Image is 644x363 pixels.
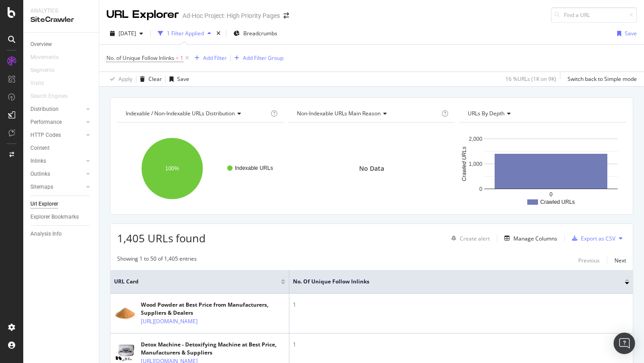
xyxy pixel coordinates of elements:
[568,75,637,83] div: Switch back to Simple mode
[176,54,179,62] span: =
[568,231,615,245] button: Export as CSV
[117,231,206,245] span: 1,405 URLs found
[106,7,179,22] div: URL Explorer
[114,278,279,286] span: URL Card
[501,233,557,244] button: Manage Columns
[30,105,84,114] a: Distribution
[551,7,637,23] input: Find a URL
[479,186,483,192] text: 0
[124,106,269,121] h4: Indexable / Non-Indexable URLs Distribution
[30,144,50,153] div: Content
[30,212,79,222] div: Explorer Bookmarks
[30,156,46,166] div: Inlinks
[141,301,285,317] div: Wood Powder at Best Price from Manufacturers, Suppliers & Dealers
[30,131,61,140] div: HTTP Codes
[564,72,637,86] button: Switch back to Simple mode
[578,255,600,266] button: Previous
[30,199,93,209] a: Url Explorer
[180,52,183,64] span: 1
[119,30,136,37] span: 2025 May. 29th
[230,26,281,41] button: Breadcrumbs
[30,156,84,166] a: Inlinks
[106,54,174,62] span: No. of Unique Follow Inlinks
[166,72,189,86] button: Save
[30,92,76,101] a: Search Engines
[30,182,53,192] div: Sitemaps
[284,13,289,19] div: arrow-right-arrow-left
[359,164,384,173] span: No Data
[117,130,284,207] svg: A chart.
[469,161,483,167] text: 1,000
[30,66,55,75] div: Segments
[191,53,227,63] button: Add Filter
[141,341,285,357] div: Detox Machine - Detoxifying Machine at Best Price, Manufacturers & Suppliers
[148,75,162,83] div: Clear
[126,110,235,117] span: Indexable / Non-Indexable URLs distribution
[30,229,62,239] div: Analysis Info
[243,30,277,37] span: Breadcrumbs
[106,26,147,41] button: [DATE]
[513,235,557,242] div: Manage Columns
[203,54,227,62] div: Add Filter
[30,169,50,179] div: Outlinks
[30,79,53,88] a: Visits
[30,40,93,49] a: Overview
[154,26,215,41] button: 1 Filter Applied
[469,136,483,142] text: 2,000
[114,302,136,325] img: main image
[167,30,204,37] div: 1 Filter Applied
[30,118,62,127] div: Performance
[30,15,92,25] div: SiteCrawler
[466,106,618,121] h4: URLs by Depth
[30,182,84,192] a: Sitemaps
[182,11,280,20] div: Ad-Hoc Project: High Priority Pages
[578,257,600,264] div: Previous
[614,26,637,41] button: Save
[30,105,59,114] div: Distribution
[165,165,179,172] text: 100%
[30,131,84,140] a: HTTP Codes
[614,255,626,266] button: Next
[177,75,189,83] div: Save
[293,278,611,286] span: No. of Unique Follow Inlinks
[505,75,556,83] div: 16 % URLs ( 1K on 9K )
[293,301,629,309] div: 1
[30,118,84,127] a: Performance
[117,255,197,266] div: Showing 1 to 50 of 1,405 entries
[30,7,92,15] div: Analytics
[468,110,504,117] span: URLs by Depth
[30,229,93,239] a: Analysis Info
[293,341,629,349] div: 1
[30,212,93,222] a: Explorer Bookmarks
[235,165,273,171] text: Indexable URLs
[448,231,490,245] button: Create alert
[243,54,284,62] div: Add Filter Group
[141,317,198,326] a: [URL][DOMAIN_NAME]
[30,199,58,209] div: Url Explorer
[231,53,284,63] button: Add Filter Group
[30,92,68,101] div: Search Engines
[30,66,64,75] a: Segments
[614,257,626,264] div: Next
[119,75,132,83] div: Apply
[297,110,381,117] span: Non-Indexable URLs Main Reason
[625,30,637,37] div: Save
[30,144,93,153] a: Content
[540,199,575,205] text: Crawled URLs
[106,72,132,86] button: Apply
[581,235,615,242] div: Export as CSV
[30,79,44,88] div: Visits
[30,53,59,62] div: Movements
[30,40,52,49] div: Overview
[30,169,84,179] a: Outlinks
[136,72,162,86] button: Clear
[460,235,490,242] div: Create alert
[459,130,626,207] svg: A chart.
[30,53,68,62] a: Movements
[550,191,553,198] text: 0
[614,333,635,354] div: Open Intercom Messenger
[215,29,222,38] div: times
[295,106,440,121] h4: Non-Indexable URLs Main Reason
